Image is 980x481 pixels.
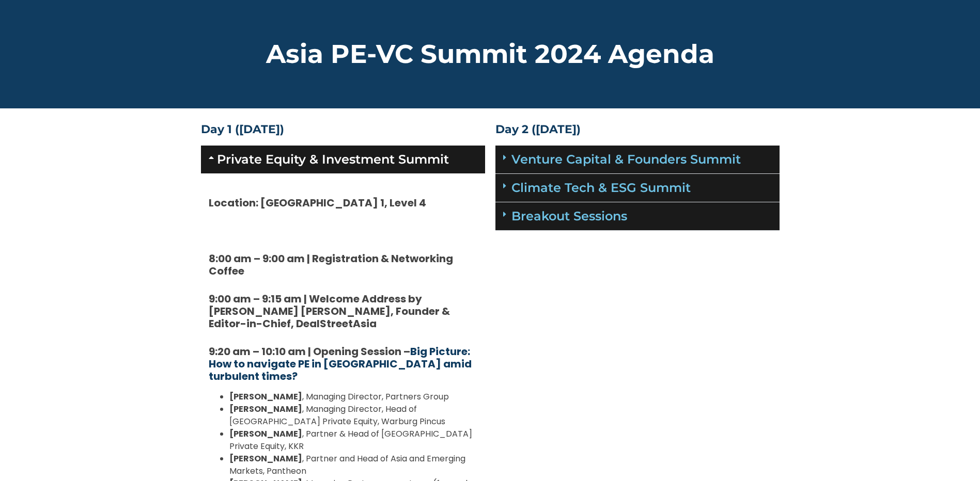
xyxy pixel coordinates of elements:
[229,453,477,477] li: , Partner and Head of Asia and Emerging Markets, Pantheon
[201,41,780,67] h2: Asia PE-VC Summit 2024 Agenda
[229,428,477,453] li: , Partner & Head of [GEOGRAPHIC_DATA] Private Equity, KKR
[229,403,302,415] strong: [PERSON_NAME]
[229,391,477,403] li: , Managing Director, Partners Group
[209,196,426,210] strong: Location: [GEOGRAPHIC_DATA] 1, Level 4
[495,124,780,135] h4: Day 2 ([DATE])
[229,428,302,440] strong: [PERSON_NAME]
[511,152,741,167] a: Venture Capital & Founders​ Summit
[209,292,450,331] strong: 9:00 am – 9:15 am | Welcome Address by [PERSON_NAME] [PERSON_NAME], Founder & Editor-in-Chief, De...
[229,403,477,428] li: , Managing Director, Head of [GEOGRAPHIC_DATA] Private Equity, Warburg Pincus
[209,251,453,278] strong: 8:00 am – 9:00 am | Registration & Networking Coffee
[511,180,691,195] a: Climate Tech & ESG Summit
[511,209,627,223] a: Breakout Sessions
[229,453,302,464] strong: [PERSON_NAME]
[201,124,485,135] h4: Day 1 ([DATE])
[209,344,472,383] a: Big Picture: How to navigate PE in [GEOGRAPHIC_DATA] amid turbulent times?
[209,344,472,383] b: 9:20 am – 10:10 am | Opening Session –
[229,391,302,403] strong: [PERSON_NAME]
[217,152,449,167] a: Private Equity & Investment Summit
